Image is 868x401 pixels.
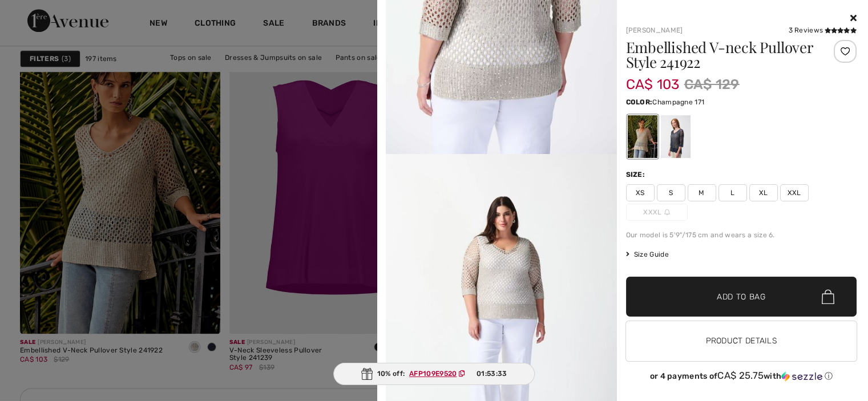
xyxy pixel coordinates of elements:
[626,169,648,180] div: Size:
[664,209,670,215] img: ring-m.svg
[25,8,49,18] span: Chat
[626,204,688,221] span: XXXL
[781,371,822,382] img: Sezzle
[626,277,857,317] button: Add to Bag
[788,25,857,35] div: 3 Reviews
[626,65,680,92] span: CA$ 103
[822,289,834,304] img: Bag.svg
[626,26,683,34] a: [PERSON_NAME]
[626,370,857,382] div: or 4 payments of with
[780,184,809,201] span: XXL
[626,230,857,240] div: Our model is 5'9"/175 cm and wears a size 6.
[626,40,818,70] h1: Embellished V-neck Pullover Style 241922
[657,184,685,201] span: S
[660,115,690,158] div: Midnight Blue 40
[409,370,457,378] ins: AFP109E9520
[652,98,704,106] span: Champagne 171
[627,115,657,158] div: Champagne 171
[626,249,669,260] span: Size Guide
[626,321,857,361] button: Product Details
[718,184,747,201] span: L
[717,370,764,381] span: CA$ 25.75
[684,74,740,95] span: CA$ 129
[688,184,716,201] span: M
[749,184,778,201] span: XL
[333,363,535,385] div: 10% off:
[477,368,507,379] span: 01:53:33
[626,184,655,201] span: XS
[626,370,857,386] div: or 4 payments ofCA$ 25.75withSezzle Click to learn more about Sezzle
[626,98,653,106] span: Color:
[717,291,766,303] span: Add to Bag
[361,368,373,380] img: Gift.svg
